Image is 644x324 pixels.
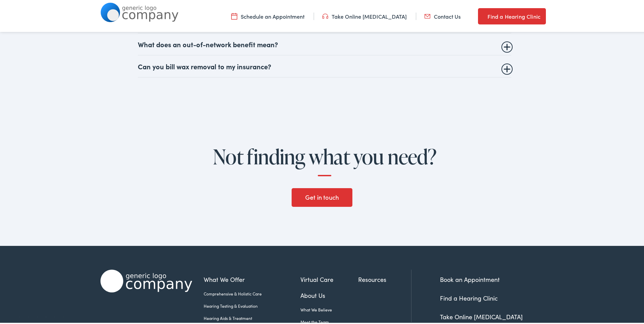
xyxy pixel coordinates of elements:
img: utility icon [478,11,484,19]
a: Find a Hearing Clinic [440,292,498,301]
a: What We Offer [204,273,300,283]
a: Schedule an Appointment [231,11,305,19]
a: Meet the Team [300,318,358,324]
summary: What does an out-of-network benefit mean? [138,39,511,47]
a: Comprehensive & Holistic Care [204,289,300,295]
a: Hearing Aids & Treatment [204,314,300,320]
a: Hearing Testing & Evaluation [204,302,300,308]
a: Get in touch [292,187,352,206]
img: utility icon [322,11,328,19]
a: Virtual Care [300,273,358,283]
a: What We Believe [300,305,358,311]
a: About Us [300,289,358,299]
summary: Can you bill wax removal to my insurance? [138,61,511,69]
img: utility icon [424,11,430,19]
a: Book an Appointment [440,274,500,282]
a: Find a Hearing Clinic [478,7,546,23]
img: Alpaca Audiology [100,268,192,291]
img: utility icon [231,11,237,19]
a: Resources [358,273,411,283]
a: Take Online [MEDICAL_DATA] [440,311,523,320]
h2: Not finding what you need? [202,144,447,175]
a: Take Online [MEDICAL_DATA] [322,11,407,19]
a: Contact Us [424,11,461,19]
